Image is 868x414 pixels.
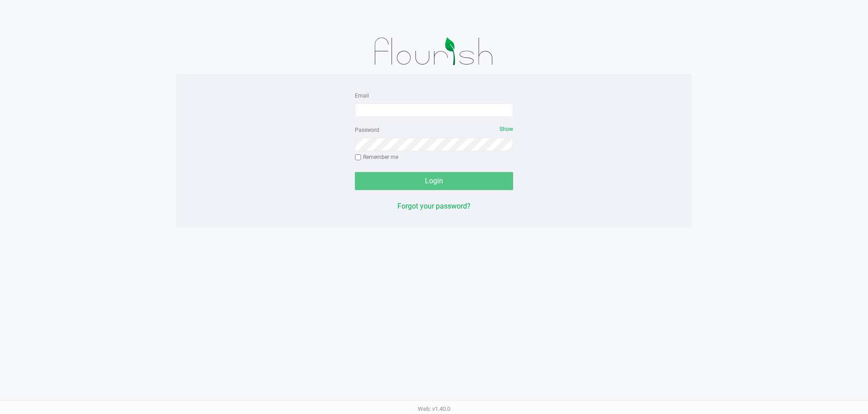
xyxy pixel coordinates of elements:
label: Password [355,126,379,134]
label: Remember me [355,153,398,161]
button: Forgot your password? [397,201,471,212]
span: Web: v1.40.0 [418,405,450,412]
input: Remember me [355,154,361,161]
span: Show [500,126,513,132]
label: Email [355,92,369,100]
